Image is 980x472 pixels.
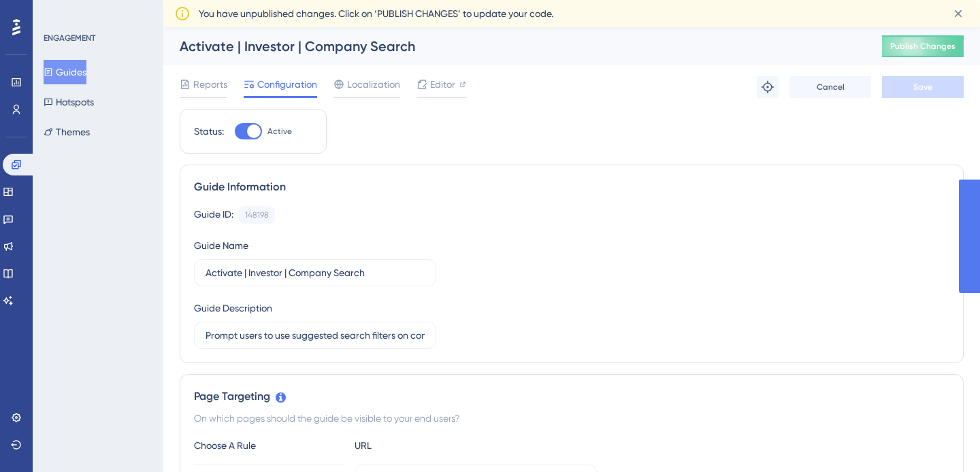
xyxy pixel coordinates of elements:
[206,328,425,343] input: Type your Guide’s Description here
[206,265,425,280] input: Type your Guide’s Name here
[199,5,553,22] span: You have unpublished changes. Click on ‘PUBLISH CHANGES’ to update your code.
[193,76,227,92] span: Reports
[194,437,344,454] div: Choose A Rule
[882,76,964,98] button: Save
[267,126,292,137] span: Active
[923,418,964,459] iframe: UserGuiding AI Assistant Launcher
[194,237,248,254] div: Guide Name
[44,33,95,44] div: ENGAGEMENT
[347,76,400,92] span: Localization
[913,82,932,92] span: Save
[194,388,949,405] div: Page Targeting
[789,76,871,98] button: Cancel
[44,90,94,114] button: Hotspots
[44,120,90,144] button: Themes
[44,60,86,84] button: Guides
[180,37,848,56] div: Activate | Investor | Company Search
[430,76,455,92] span: Editor
[194,300,272,316] div: Guide Description
[890,41,955,52] span: Publish Changes
[194,179,949,195] div: Guide Information
[257,76,317,92] span: Configuration
[882,35,964,57] button: Publish Changes
[194,410,949,426] div: On which pages should the guide be visible to your end users?
[817,82,845,92] span: Cancel
[194,123,224,139] div: Status:
[245,209,269,220] div: 148198
[194,206,233,224] div: Guide ID:
[355,437,504,454] div: URL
